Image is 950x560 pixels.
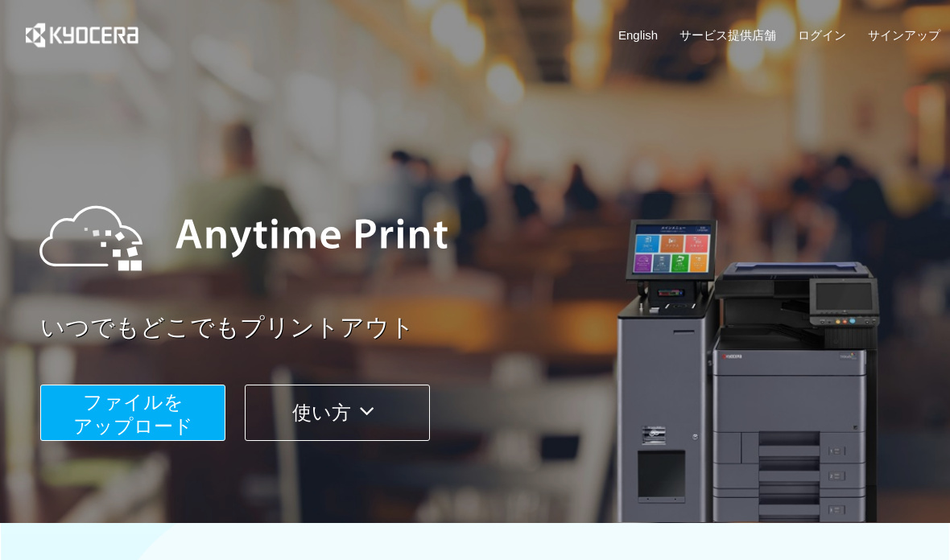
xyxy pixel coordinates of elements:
[40,385,225,441] button: ファイルを​​アップロード
[73,391,193,437] span: ファイルを ​​アップロード
[679,27,776,43] a: サービス提供店舗
[798,27,846,43] a: ログイン
[40,311,950,345] a: いつでもどこでもプリントアウト
[245,385,430,441] button: 使い方
[618,27,658,43] a: English
[868,27,940,43] a: サインアップ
